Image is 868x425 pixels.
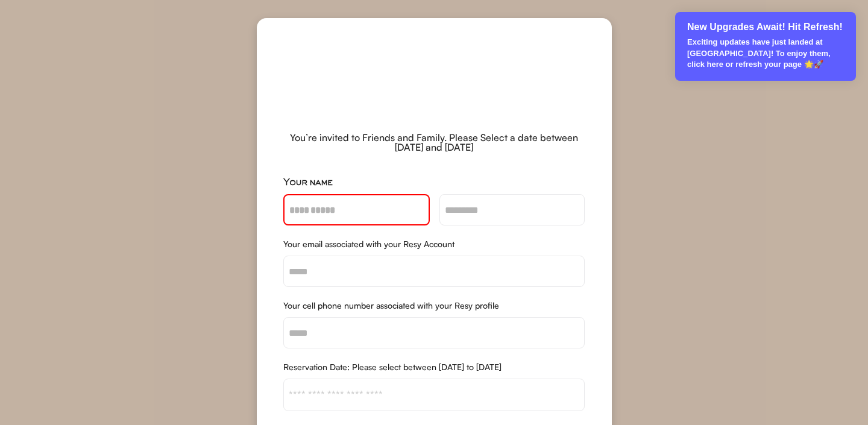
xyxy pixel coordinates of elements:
[374,45,494,113] img: Screenshot%202025-08-11%20at%2010.33.52%E2%80%AFAM.png
[687,20,845,34] p: New Upgrades Await! Hit Refresh!
[283,363,585,371] div: Reservation Date: Please select between [DATE] to [DATE]
[283,301,585,310] div: Your cell phone number associated with your Resy profile
[283,240,585,248] div: Your email associated with your Resy Account
[283,133,585,152] div: You’re invited to Friends and Family. Please Select a date between [DATE] and [DATE]
[283,178,585,187] div: Your name
[687,37,845,70] p: Exciting updates have just landed at [GEOGRAPHIC_DATA]! To enjoy them, click here or refresh your...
